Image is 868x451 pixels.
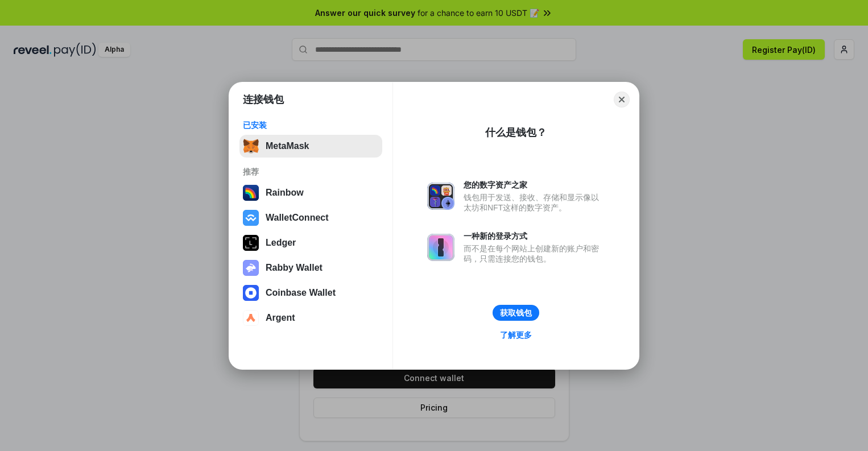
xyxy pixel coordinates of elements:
button: WalletConnect [239,206,382,229]
div: MetaMask [266,141,309,151]
div: Argent [266,313,295,323]
div: Coinbase Wallet [266,288,336,298]
div: 而不是在每个网站上创建新的账户和密码，只需连接您的钱包。 [464,243,605,264]
button: MetaMask [239,135,382,158]
button: Rabby Wallet [239,256,382,279]
img: svg+xml,%3Csvg%20width%3D%2228%22%20height%3D%2228%22%20viewBox%3D%220%200%2028%2028%22%20fill%3D... [243,210,259,226]
img: svg+xml,%3Csvg%20width%3D%2228%22%20height%3D%2228%22%20viewBox%3D%220%200%2028%2028%22%20fill%3D... [243,310,259,326]
div: 获取钱包 [500,308,532,318]
img: svg+xml,%3Csvg%20fill%3D%22none%22%20height%3D%2233%22%20viewBox%3D%220%200%2035%2033%22%20width%... [243,138,259,154]
img: svg+xml,%3Csvg%20width%3D%2228%22%20height%3D%2228%22%20viewBox%3D%220%200%2028%2028%22%20fill%3D... [243,285,259,301]
div: Ledger [266,238,296,248]
img: svg+xml,%3Csvg%20xmlns%3D%22http%3A%2F%2Fwww.w3.org%2F2000%2Fsvg%22%20fill%3D%22none%22%20viewBox... [243,260,259,276]
button: Ledger [239,231,382,254]
button: Close [614,92,630,107]
a: 了解更多 [493,328,539,342]
button: Rainbow [239,181,382,204]
div: 什么是钱包？ [485,126,547,139]
h1: 连接钱包 [243,93,284,106]
button: Coinbase Wallet [239,282,382,304]
img: svg+xml,%3Csvg%20xmlns%3D%22http%3A%2F%2Fwww.w3.org%2F2000%2Fsvg%22%20width%3D%2228%22%20height%3... [243,235,259,251]
div: 您的数字资产之家 [464,180,605,190]
div: 了解更多 [500,330,532,340]
div: Rabby Wallet [266,263,323,273]
div: WalletConnect [266,213,329,223]
div: Rainbow [266,188,304,198]
img: svg+xml,%3Csvg%20xmlns%3D%22http%3A%2F%2Fwww.w3.org%2F2000%2Fsvg%22%20fill%3D%22none%22%20viewBox... [427,183,454,210]
div: 已安装 [243,120,379,130]
div: 推荐 [243,167,379,177]
div: 钱包用于发送、接收、存储和显示像以太坊和NFT这样的数字资产。 [464,192,605,213]
div: 一种新的登录方式 [464,231,605,241]
button: 获取钱包 [493,305,539,321]
button: Argent [239,307,382,329]
img: svg+xml,%3Csvg%20xmlns%3D%22http%3A%2F%2Fwww.w3.org%2F2000%2Fsvg%22%20fill%3D%22none%22%20viewBox... [427,234,454,261]
img: svg+xml,%3Csvg%20width%3D%22120%22%20height%3D%22120%22%20viewBox%3D%220%200%20120%20120%22%20fil... [243,185,259,201]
